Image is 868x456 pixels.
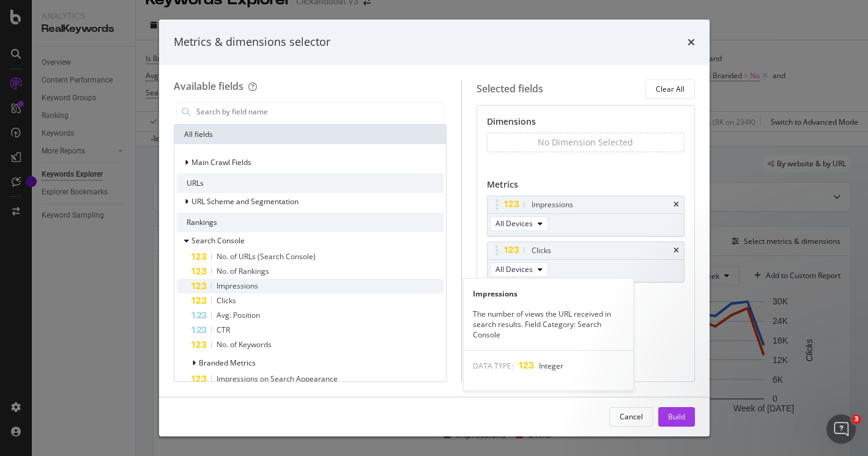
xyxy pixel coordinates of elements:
[473,360,513,370] span: DATA TYPE:
[645,79,695,99] button: Clear All
[174,79,243,93] div: Available fields
[658,407,695,427] button: Build
[217,325,230,335] span: CTR
[217,281,258,291] span: Impressions
[673,201,679,208] div: times
[673,247,679,254] div: times
[477,82,543,96] div: Selected fields
[195,103,443,121] input: Search by field name
[199,358,256,368] span: Branded Metrics
[159,20,710,436] div: modal
[217,251,316,262] span: No. of URLs (Search Console)
[217,339,272,350] span: No. of Keywords
[487,196,684,237] div: ImpressionstimesAll Devices
[487,178,684,196] div: Metrics
[495,218,533,229] span: All Devices
[487,116,684,133] div: Dimensions
[688,34,695,50] div: times
[217,373,338,384] span: Impressions on Search Appearance
[490,216,548,231] button: All Devices
[532,199,573,211] div: Impressions
[826,414,856,444] iframe: Intercom live chat
[490,262,548,277] button: All Devices
[463,289,633,299] div: Impressions
[217,310,260,320] span: Avg. Position
[174,125,446,144] div: All fields
[487,241,684,282] div: ClickstimesAll Devices
[217,295,236,306] span: Clicks
[174,34,330,50] div: Metrics & dimensions selector
[191,157,251,167] span: Main Crawl Fields
[656,84,684,94] div: Clear All
[463,309,633,340] div: The number of views the URL received in search results. Field Category: Search Console
[538,136,633,149] div: No Dimension Selected
[539,360,563,370] span: Integer
[620,411,643,422] div: Cancel
[217,266,269,276] span: No. of Rankings
[851,414,861,424] span: 3
[532,245,551,257] div: Clicks
[177,213,443,232] div: Rankings
[177,174,443,193] div: URLs
[191,235,245,246] span: Search Console
[495,264,533,274] span: All Devices
[609,407,653,427] button: Cancel
[668,411,685,422] div: Build
[191,196,299,207] span: URL Scheme and Segmentation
